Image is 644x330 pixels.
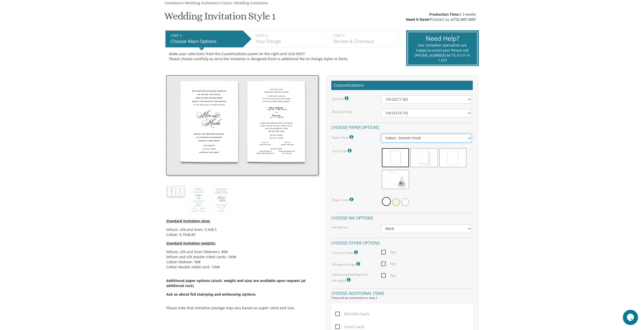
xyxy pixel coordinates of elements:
h4: Choose paper options [331,122,473,131]
label: Paper Stock [332,134,355,140]
li: Cotton foldover: 90# [166,259,318,265]
label: Paper Color [332,196,355,203]
span: Wedding Invitations [185,1,219,5]
label: Quantity [332,95,350,102]
div: Make your selections from the Customizations panel on the right and click NEXT Please choose care... [169,51,394,61]
li: Vellum, silk and linen foldovers: 80# [166,249,318,254]
a: Invitations [164,1,182,5]
span: Invitations [165,1,182,5]
div: Please note that invitation postage may vary based on paper stock and size. [166,215,318,316]
span: > [182,1,219,5]
a: 732.947.3597 [454,17,476,22]
span: Production Time: [429,12,459,17]
div: STEP 3: [333,33,396,38]
span: Mechilla Cards [335,311,369,317]
label: Chosson Cards [332,249,359,256]
li: Cotton double sided card: 130# [166,265,318,270]
span: Classic Wedding Invitations [221,1,268,5]
div: Your Design [256,38,318,45]
span: Standard invitation weights: [166,241,216,246]
h4: Choose ink options [331,213,473,222]
span: Additional paper options (stock, weight and size) are available upon request (at additional cost). [166,278,318,297]
img: style1_heb.jpg [189,185,208,215]
span: Yes [381,261,396,267]
span: Hotel Cards [335,324,364,330]
h1: Wedding Invitation Style 1 [164,11,276,26]
img: style1_eng.jpg [212,185,231,215]
h4: Choose other options [331,238,473,247]
img: style1_thumb2.jpg [166,75,318,175]
a: Wedding Invitations [184,1,219,5]
div: Need Help? [414,34,471,43]
li: Vellum and silk double sided cards: 100# [166,254,318,259]
label: Reply Card Qty [332,109,353,114]
label: Addressing/Stuffing (Fees will apply) [332,272,373,283]
span: Standard invitation sizes: [166,218,211,223]
li: Cotton: 5.75x8.83 [166,232,318,237]
h4: Choose additional items [331,288,473,297]
div: STEP 2: [256,33,318,38]
div: These will be customized on Step 2 [331,296,473,300]
div: 2-3 weeks Contact us at [406,12,476,22]
li: Vellum, silk and linen: 5.5x8.5 [166,227,318,232]
div: STEP 1: [171,33,240,38]
label: Paper Fold [332,147,353,154]
span: Yes [381,249,396,255]
span: Ask us about foil stamping and embossing options. [166,292,256,297]
span: Need it faster? [406,17,431,22]
a: Classic Wedding Invitations [221,1,268,5]
label: Ink Options [332,225,348,229]
img: style1_thumb2.jpg [166,185,185,198]
span: Yes [381,272,396,279]
div: Review & Checkout [333,38,396,45]
span: > [219,1,268,5]
label: Monogram/Logo [332,261,361,267]
iframe: chat widget [623,310,639,325]
h2: Customizations [331,81,473,90]
div: Choose Main Options [171,38,240,45]
div: Our invitation specialists are happy to assist you! Please call [PHONE_NUMBER] M-Th 9-5 Fr 9-1 EST [414,43,471,63]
